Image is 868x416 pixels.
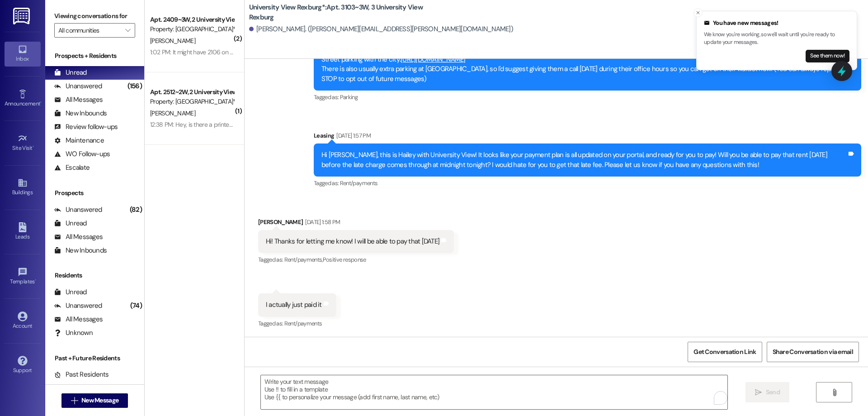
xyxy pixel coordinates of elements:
[150,87,234,97] div: Apt. 2512~2W, 2 University View Rexburg
[767,342,859,362] button: Share Conversation via email
[5,264,41,289] a: Templates •
[35,277,36,283] span: •
[54,95,103,105] div: All Messages
[323,256,366,263] span: Positive response
[258,317,336,330] div: Tagged as:
[266,237,439,246] div: Hi! Thanks for letting me know! I will be able to pay that [DATE]
[284,320,322,327] span: Rent/payments
[693,347,756,357] span: Get Conversation Link
[54,109,107,118] div: New Inbounds
[249,24,513,34] div: [PERSON_NAME]. ([PERSON_NAME][EMAIL_ADDRESS][PERSON_NAME][DOMAIN_NAME])
[340,93,358,101] span: Parking
[54,136,104,145] div: Maintenance
[58,23,121,38] input: All communities
[54,219,87,228] div: Unread
[125,27,130,34] i: 
[321,35,847,84] div: Hi [PERSON_NAME]! This is Macy with University View! Here are those alternative parking options I...
[61,393,128,408] button: New Message
[284,256,323,263] span: Rent/payments ,
[321,150,847,170] div: Hi [PERSON_NAME], this is Hailey with University View! It looks like your payment plan is all upd...
[401,55,466,64] a: [URL][DOMAIN_NAME]
[54,232,103,242] div: All Messages
[81,396,118,405] span: New Message
[5,131,41,155] a: Site Visit •
[806,50,849,62] button: See them now!
[314,91,861,104] div: Tagged as:
[54,205,102,215] div: Unanswered
[33,143,34,150] span: •
[150,97,234,106] div: Property: [GEOGRAPHIC_DATA]*
[314,131,861,143] div: Leasing
[54,163,90,172] div: Escalate
[150,48,318,56] div: 1:02 PM: It might have 2106 on it if I forgot to update my address
[5,175,41,200] a: Buildings
[54,328,93,338] div: Unknown
[340,179,378,187] span: Rent/payments
[54,246,107,255] div: New Inbounds
[150,37,195,45] span: [PERSON_NAME]
[249,3,430,22] b: University View Rexburg*: Apt. 3103~3W, 3 University View Rexburg
[5,309,41,333] a: Account
[54,81,102,91] div: Unanswered
[125,79,144,93] div: (156)
[150,109,195,117] span: [PERSON_NAME]
[704,31,849,47] p: We know you're working, so we'll wait until you're ready to update your messages.
[5,220,41,244] a: Leads
[71,397,78,404] i: 
[704,19,849,28] div: You have new messages!
[688,342,762,362] button: Get Conversation Link
[45,354,144,363] div: Past + Future Residents
[5,353,41,378] a: Support
[128,299,144,313] div: (74)
[334,131,371,140] div: [DATE] 1:57 PM
[258,253,454,266] div: Tagged as:
[258,217,454,230] div: [PERSON_NAME]
[54,287,87,297] div: Unread
[54,315,103,324] div: All Messages
[314,177,861,190] div: Tagged as:
[831,389,838,396] i: 
[693,8,703,17] button: Close toast
[303,217,340,227] div: [DATE] 1:58 PM
[766,387,780,397] span: Send
[127,203,144,217] div: (82)
[45,188,144,198] div: Prospects
[54,9,135,23] label: Viewing conversations for
[261,375,727,409] textarea: To enrich screen reader interactions, please activate Accessibility in Grammarly extension settings
[266,300,322,310] div: I actually just paid it
[150,120,384,129] div: 12:38 PM: Hey, is there a printer at the apartments we can use, or should we get our own?
[45,51,144,61] div: Prospects + Residents
[54,68,87,77] div: Unread
[13,8,32,24] img: ResiDesk Logo
[54,122,118,132] div: Review follow-ups
[45,271,144,280] div: Residents
[5,42,41,66] a: Inbox
[745,382,789,402] button: Send
[40,99,42,105] span: •
[773,347,853,357] span: Share Conversation via email
[755,389,762,396] i: 
[150,24,234,34] div: Property: [GEOGRAPHIC_DATA]*
[54,149,110,159] div: WO Follow-ups
[54,301,102,311] div: Unanswered
[54,370,109,379] div: Past Residents
[150,15,234,24] div: Apt. 2409~3W, 2 University View Rexburg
